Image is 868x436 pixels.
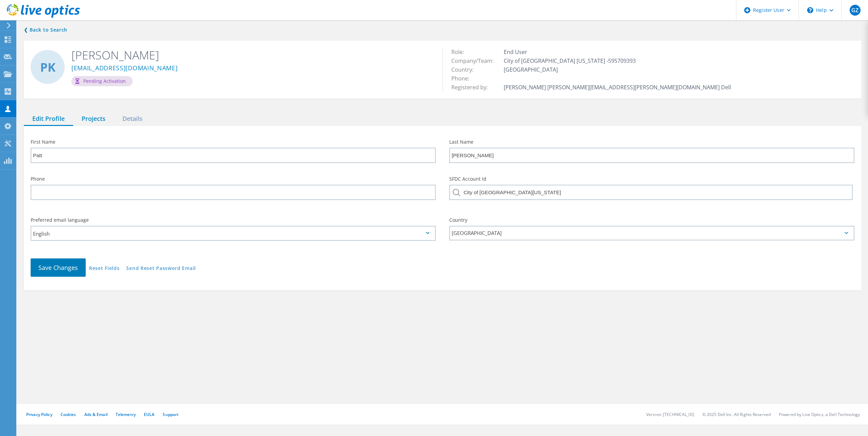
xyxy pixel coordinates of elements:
[38,264,78,272] span: Save Changes
[31,258,86,277] button: Save Changes
[504,57,642,65] span: City of [GEOGRAPHIC_DATA] [US_STATE] -595709393
[451,57,500,65] span: Company/Team:
[31,140,436,144] label: First Name
[71,48,432,62] h2: [PERSON_NAME]
[502,48,733,56] td: End User
[144,412,154,417] a: EULA
[807,7,813,13] svg: \n
[116,412,136,417] a: Telemetry
[779,412,860,417] li: Powered by Live Optics, a Dell Technology
[451,48,471,56] span: Role:
[7,14,80,19] a: Live Optics Dashboard
[73,112,114,126] div: Projects
[71,76,133,86] div: Pending Activation
[451,84,495,91] span: Registered by:
[851,7,858,13] span: GZ
[502,65,733,74] td: [GEOGRAPHIC_DATA]
[451,66,480,73] span: Country:
[84,412,107,417] a: Ads & Email
[163,412,179,417] a: Support
[126,266,196,272] a: Send Reset Password Email
[26,412,52,417] a: Privacy Policy
[449,218,854,222] label: Country
[449,177,854,181] label: SFDC Account Id
[31,177,436,181] label: Phone
[702,412,771,417] li: © 2025 Dell Inc. All Rights Reserved
[449,226,854,240] div: [GEOGRAPHIC_DATA]
[502,83,733,92] td: [PERSON_NAME] [PERSON_NAME][EMAIL_ADDRESS][PERSON_NAME][DOMAIN_NAME] Dell
[646,412,694,417] li: Version: [TECHNICAL_ID]
[31,218,436,222] label: Preferred email language
[24,112,73,126] div: Edit Profile
[449,140,854,144] label: Last Name
[89,266,119,272] a: Reset Fields
[24,26,67,34] a: Back to search
[61,412,76,417] a: Cookies
[40,61,55,73] span: PK
[451,75,476,82] span: Phone:
[114,112,151,126] div: Details
[71,65,178,72] a: [EMAIL_ADDRESS][DOMAIN_NAME]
